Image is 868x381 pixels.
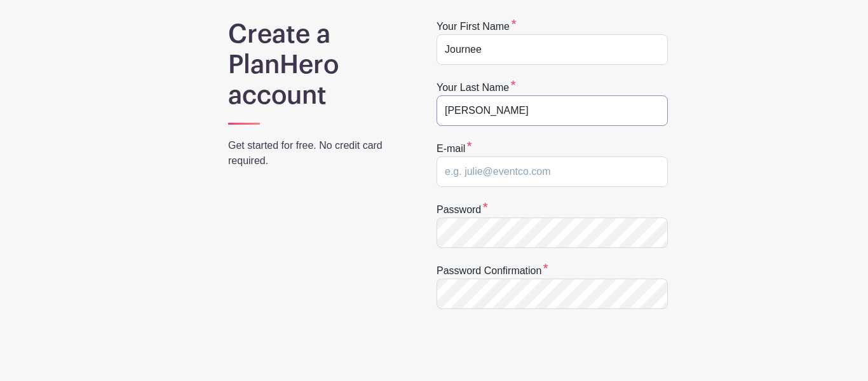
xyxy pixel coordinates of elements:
[437,324,630,374] iframe: reCAPTCHA
[228,138,403,169] p: Get started for free. No credit card required.
[437,19,517,34] label: Your first name
[437,95,668,126] input: e.g. Smith
[437,202,488,218] label: Password
[437,141,472,156] label: E-mail
[437,156,668,187] input: e.g. julie@eventco.com
[437,263,548,279] label: Password confirmation
[437,34,668,65] input: e.g. Julie
[228,19,403,111] h1: Create a PlanHero account
[437,80,516,95] label: Your last name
